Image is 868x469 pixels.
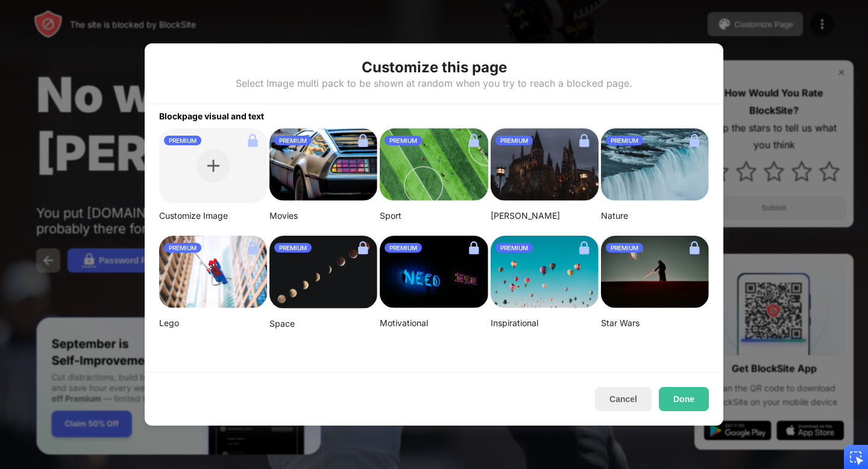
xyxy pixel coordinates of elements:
[464,131,483,150] img: lock.svg
[159,318,267,329] div: Lego
[164,243,201,253] div: PREMIUM
[380,210,488,221] div: Sport
[574,131,594,150] img: lock.svg
[685,131,704,150] img: lock.svg
[464,238,483,257] img: lock.svg
[353,131,373,150] img: lock.svg
[243,131,262,150] img: lock.svg
[269,318,377,329] div: Space
[659,387,709,411] button: Done
[385,243,422,253] div: PREMIUM
[380,236,488,308] img: alexis-fauvet-qfWf9Muwp-c-unsplash-small.png
[380,318,488,329] div: Motivational
[164,136,201,145] div: PREMIUM
[274,136,312,145] div: PREMIUM
[159,236,267,308] img: mehdi-messrro-gIpJwuHVwt0-unsplash-small.png
[601,210,709,221] div: Nature
[380,128,488,201] img: jeff-wang-p2y4T4bFws4-unsplash-small.png
[606,136,643,145] div: PREMIUM
[274,243,312,253] div: PREMIUM
[236,77,632,89] div: Select Image multi pack to be shown at random when you try to reach a blocked page.
[269,210,377,221] div: Movies
[491,236,599,308] img: ian-dooley-DuBNA1QMpPA-unsplash-small.png
[495,243,533,253] div: PREMIUM
[601,236,709,308] img: image-22-small.png
[491,128,599,201] img: aditya-vyas-5qUJfO4NU4o-unsplash-small.png
[207,160,219,172] img: plus.svg
[362,58,507,77] div: Customize this page
[269,236,377,309] img: linda-xu-KsomZsgjLSA-unsplash.png
[685,238,704,257] img: lock.svg
[601,318,709,329] div: Star Wars
[385,136,422,145] div: PREMIUM
[159,210,267,221] div: Customize Image
[491,210,599,221] div: [PERSON_NAME]
[491,318,599,329] div: Inspirational
[606,243,643,253] div: PREMIUM
[574,238,594,257] img: lock.svg
[495,136,533,145] div: PREMIUM
[595,387,652,411] button: Cancel
[243,238,262,257] img: lock.svg
[601,128,709,201] img: aditya-chinchure-LtHTe32r_nA-unsplash.png
[353,238,373,257] img: lock.svg
[145,104,723,121] div: Blockpage visual and text
[269,128,377,201] img: image-26.png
